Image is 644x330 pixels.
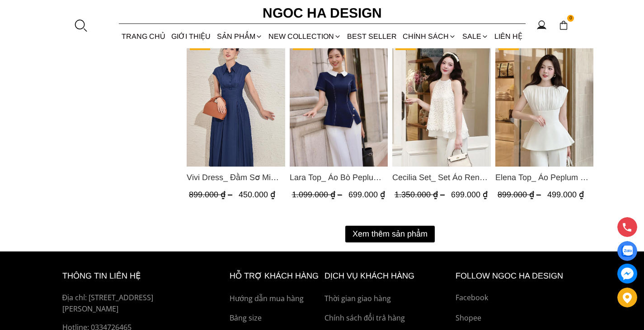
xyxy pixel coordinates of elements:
span: Cecilia Set_ Set Áo Ren Cổ Yếm Quần Suông Màu Kem BQ015 [392,171,491,184]
button: Xem thêm sản phẩm [345,226,435,242]
a: messenger [617,264,637,284]
img: img-CART-ICON-ksit0nf1 [559,20,569,30]
span: 0 [567,15,574,22]
p: Địa chỉ: [STREET_ADDRESS][PERSON_NAME] [62,292,209,315]
a: LIÊN HỆ [491,24,525,48]
a: SALE [459,24,491,48]
h6: thông tin liên hệ [62,270,209,283]
h6: hỗ trợ khách hàng [230,270,320,283]
img: Display image [621,246,633,257]
h6: Dịch vụ khách hàng [324,270,451,283]
span: 899.000 ₫ [189,190,235,199]
a: Link to Elena Top_ Áo Peplum Cổ Nhún Màu Trắng A1066 [495,171,593,184]
a: Facebook [456,292,582,304]
span: Elena Top_ Áo Peplum Cổ Nhún Màu Trắng A1066 [495,171,593,184]
a: Product image - Vivi Dress_ Đầm Sơ Mi Rớt Vai Bò Lụa Màu Xanh D1000 [187,36,285,167]
a: Product image - Lara Top_ Áo Bò Peplum Vạt Chép Đính Cúc Mix Cổ Trắng A1058 [289,36,388,167]
span: 499.000 ₫ [547,190,583,199]
a: Hướng dẫn mua hàng [230,293,320,305]
img: Vivi Dress_ Đầm Sơ Mi Rớt Vai Bò Lụa Màu Xanh D1000 [187,36,285,167]
a: Link to Lara Top_ Áo Bò Peplum Vạt Chép Đính Cúc Mix Cổ Trắng A1058 [289,171,388,184]
span: 699.000 ₫ [451,190,488,199]
span: 1.350.000 ₫ [395,190,447,199]
a: Product image - Elena Top_ Áo Peplum Cổ Nhún Màu Trắng A1066 [495,36,593,167]
div: SẢN PHẨM [214,24,265,48]
a: Link to Cecilia Set_ Set Áo Ren Cổ Yếm Quần Suông Màu Kem BQ015 [392,171,491,184]
a: Product image - Cecilia Set_ Set Áo Ren Cổ Yếm Quần Suông Màu Kem BQ015 [392,36,491,167]
a: GIỚI THIỆU [169,24,214,48]
span: 699.000 ₫ [348,190,385,199]
img: Cecilia Set_ Set Áo Ren Cổ Yếm Quần Suông Màu Kem BQ015 [392,36,491,167]
a: Display image [617,241,637,261]
img: Elena Top_ Áo Peplum Cổ Nhún Màu Trắng A1066 [495,36,593,167]
a: Shopee [456,312,582,324]
span: Vivi Dress_ Đầm Sơ Mi Rớt Vai Bò Lụa Màu Xanh D1000 [187,171,285,184]
a: TRANG CHỦ [119,24,169,48]
a: BEST SELLER [344,24,400,48]
img: Lara Top_ Áo Bò Peplum Vạt Chép Đính Cúc Mix Cổ Trắng A1058 [289,36,388,167]
a: Chính sách đổi trả hàng [324,312,451,324]
a: Thời gian giao hàng [324,293,451,305]
span: 1.099.000 ₫ [291,190,344,199]
span: 899.000 ₫ [497,190,543,199]
a: Ngoc Ha Design [254,2,390,24]
h6: Follow ngoc ha Design [456,270,582,283]
a: NEW COLLECTION [265,24,344,48]
span: Lara Top_ Áo Bò Peplum Vạt Chép Đính Cúc Mix Cổ Trắng A1058 [289,171,388,184]
a: Bảng size [230,312,320,324]
span: 450.000 ₫ [239,190,275,199]
div: Chính sách [400,24,459,48]
a: Link to Vivi Dress_ Đầm Sơ Mi Rớt Vai Bò Lụa Màu Xanh D1000 [187,171,285,184]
